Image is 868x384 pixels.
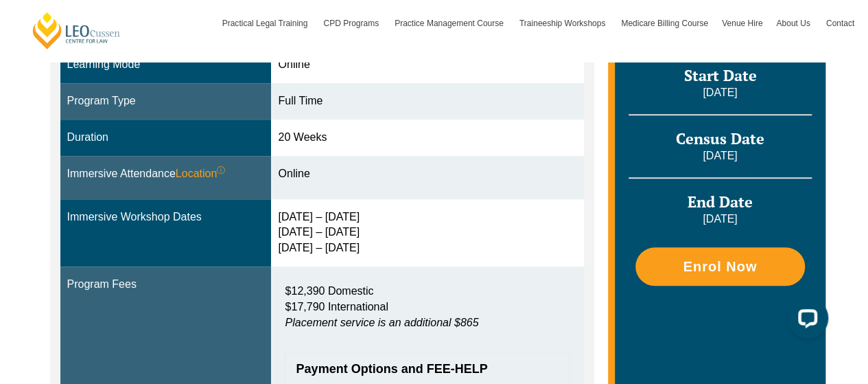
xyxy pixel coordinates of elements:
a: Medicare Billing Course [614,3,715,43]
div: Duration [67,130,265,146]
span: Payment Options and FEE-HELP [296,363,546,375]
span: $12,390 Domestic [285,285,373,297]
div: Learning Mode [67,57,265,73]
span: $17,790 International [285,301,388,313]
span: Enrol Now [683,260,757,273]
iframe: LiveChat chat widget [776,292,834,350]
sup: ⓘ [217,166,225,175]
span: Start Date [683,65,756,85]
a: Practice Management Course [388,3,513,43]
div: Immersive Workshop Dates [67,210,265,225]
p: [DATE] [629,148,811,163]
a: CPD Programs [316,3,388,43]
a: Venue Hire [715,3,769,43]
div: 20 Weeks [278,130,577,146]
a: Contact [819,3,861,43]
div: Full Time [278,93,577,109]
span: Census Date [676,128,764,148]
div: Online [278,166,577,182]
em: Placement service is an additional $865 [285,317,478,328]
a: [PERSON_NAME] Centre for Law [31,11,122,50]
div: Program Fees [67,277,265,293]
span: Location [176,166,226,182]
p: [DATE] [629,212,811,227]
span: End Date [688,192,753,212]
a: Enrol Now [635,247,804,286]
p: [DATE] [629,85,811,100]
div: Immersive Attendance [67,166,265,182]
div: Online [278,57,577,73]
a: About Us [769,3,819,43]
div: [DATE] – [DATE] [DATE] – [DATE] [DATE] – [DATE] [278,210,577,257]
a: Practical Legal Training [215,3,317,43]
a: Traineeship Workshops [513,3,614,43]
div: Program Type [67,93,265,109]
